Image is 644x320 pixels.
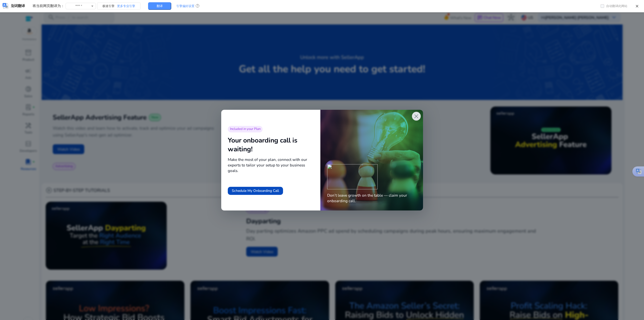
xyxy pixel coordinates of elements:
span: close [413,113,419,120]
div: Your onboarding call is waiting! [228,136,314,154]
span: Included in your Plan [230,127,261,131]
button: Schedule My Onboarding Call [228,187,283,195]
span: Schedule My Onboarding Call [232,188,279,193]
span: Don’t leave growth on the table — claim your onboarding call. [327,193,416,204]
span: Make the most of your plan, connect with our experts to tailor your setup to your business goals. [228,157,314,173]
